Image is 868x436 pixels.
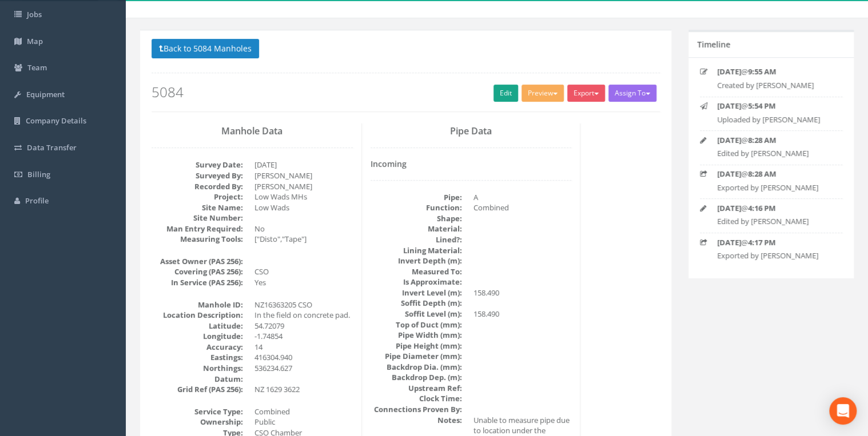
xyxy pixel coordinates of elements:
button: Preview [521,85,564,102]
p: Uploaded by [PERSON_NAME] [717,114,833,125]
dt: Covering (PAS 256): [152,266,243,277]
dd: 158.490 [473,287,572,298]
p: @ [717,66,833,77]
strong: [DATE] [717,135,741,145]
span: Team [27,62,47,73]
dd: 536234.627 [254,363,353,374]
dt: In Service (PAS 256): [152,277,243,288]
dt: Upstream Ref: [371,383,462,394]
h3: Pipe Data [371,126,572,137]
p: @ [717,101,833,111]
dd: NZ16363205 CSO [254,299,353,310]
dt: Surveyed By: [152,170,243,181]
dd: [PERSON_NAME] [254,170,353,181]
dt: Lining Material: [371,245,462,256]
button: Assign To [608,85,656,102]
dd: 14 [254,342,353,353]
dt: Shape: [371,213,462,224]
dt: Invert Level (m): [371,287,462,298]
strong: [DATE] [717,237,741,247]
dt: Invert Depth (m): [371,255,462,266]
p: @ [717,135,833,146]
dt: Grid Ref (PAS 256): [152,384,243,395]
dd: Combined [473,202,572,213]
dt: Eastings: [152,352,243,363]
dt: Top of Duct (mm): [371,319,462,330]
p: @ [717,237,833,248]
dd: Low Wads [254,202,353,213]
h2: 5084 [152,85,660,99]
span: Jobs [27,9,42,19]
span: Data Transfer [27,142,77,153]
dd: Low Wads MHs [254,191,353,202]
p: Edited by [PERSON_NAME] [717,216,833,227]
button: Export [567,85,605,102]
dd: 54.72079 [254,321,353,331]
div: Open Intercom Messenger [829,397,857,425]
dt: Pipe Diameter (mm): [371,351,462,362]
strong: [DATE] [717,169,741,179]
span: Company Details [26,115,86,126]
dt: Notes: [371,415,462,426]
strong: 5:54 PM [748,101,775,111]
dt: Pipe Height (mm): [371,341,462,351]
p: Exported by [PERSON_NAME] [717,182,833,193]
strong: [DATE] [717,101,741,111]
dt: Survey Date: [152,159,243,170]
dt: Man Entry Required: [152,223,243,234]
p: @ [717,203,833,214]
h4: Incoming [371,159,572,168]
dd: No [254,223,353,234]
dt: Lined?: [371,234,462,245]
strong: [DATE] [717,66,741,77]
dt: Measuring Tools: [152,234,243,245]
dd: ["Disto","Tape"] [254,234,353,245]
dd: Combined [254,406,353,417]
dd: Public [254,417,353,427]
dt: Material: [371,223,462,234]
h5: Timeline [697,40,730,49]
strong: 9:55 AM [748,66,776,77]
strong: 8:28 AM [748,135,776,145]
dt: Backdrop Dia. (mm): [371,362,462,373]
strong: [DATE] [717,203,741,213]
dd: CSO [254,266,353,277]
p: Created by [PERSON_NAME] [717,80,833,91]
strong: 8:28 AM [748,169,776,179]
dd: 158.490 [473,309,572,319]
dt: Clock Time: [371,393,462,404]
p: Edited by [PERSON_NAME] [717,148,833,159]
dt: Ownership: [152,417,243,427]
dt: Datum: [152,374,243,385]
span: Billing [27,169,50,179]
dd: [DATE] [254,159,353,170]
dt: Site Number: [152,213,243,223]
dt: Service Type: [152,406,243,417]
strong: 4:16 PM [748,203,775,213]
dt: Function: [371,202,462,213]
dt: Asset Owner (PAS 256): [152,256,243,267]
dt: Northings: [152,363,243,374]
dt: Recorded By: [152,181,243,192]
dt: Backdrop Dep. (m): [371,372,462,383]
dd: In the field on concrete pad. [254,310,353,321]
dt: Latitude: [152,321,243,331]
dd: NZ 1629 3622 [254,384,353,395]
dd: -1.74854 [254,331,353,342]
p: Exported by [PERSON_NAME] [717,250,833,261]
dt: Is Approximate: [371,277,462,287]
dt: Soffit Depth (m): [371,298,462,309]
strong: 4:17 PM [748,237,775,247]
dd: 416304.940 [254,352,353,363]
button: Back to 5084 Manholes [152,39,259,58]
dd: Yes [254,277,353,288]
dd: [PERSON_NAME] [254,181,353,192]
dt: Accuracy: [152,342,243,353]
dt: Soffit Level (m): [371,309,462,319]
span: Equipment [26,89,65,99]
dt: Pipe: [371,192,462,203]
h3: Manhole Data [152,126,353,137]
dd: A [473,192,572,203]
dt: Manhole ID: [152,299,243,310]
span: Map [27,36,43,46]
